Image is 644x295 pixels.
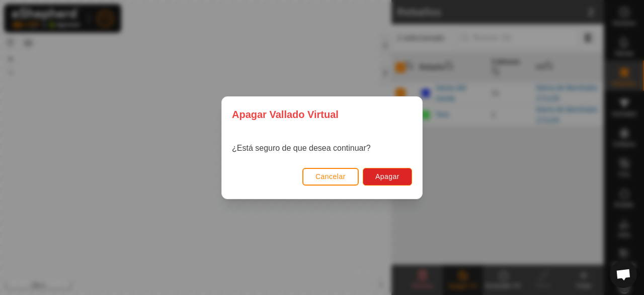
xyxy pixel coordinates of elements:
[363,167,412,185] button: Apagar
[315,172,346,181] span: Cancelar
[232,142,371,154] p: ¿Está seguro de que desea continuar?
[375,172,399,181] span: Apagar
[302,167,359,185] button: Cancelar
[232,107,339,122] span: Apagar Vallado Virtual
[610,261,637,288] div: Chat abierto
